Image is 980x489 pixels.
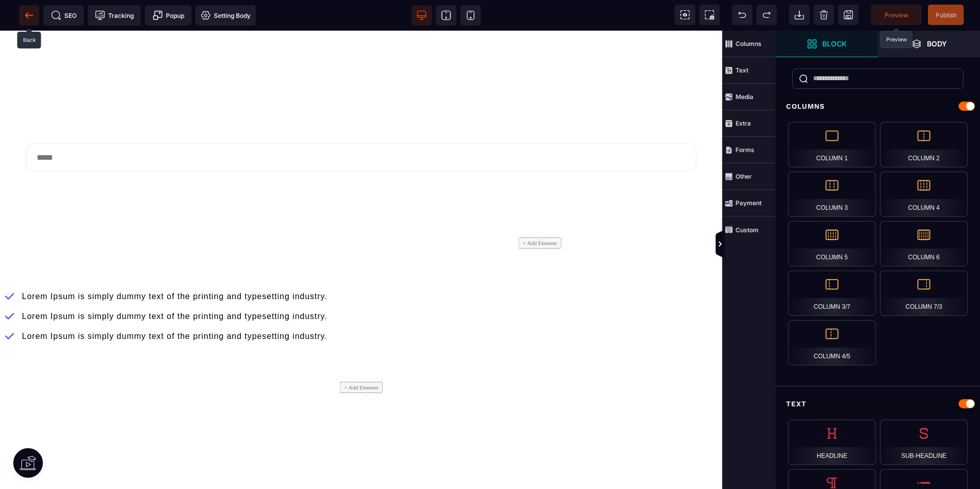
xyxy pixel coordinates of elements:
div: Column 4 [880,172,968,217]
div: Columns [776,97,980,116]
text: Lorem Ipsum is simply dummy text of the printing and typesetting industry. [19,278,330,293]
span: Extra [722,110,776,137]
span: Open Blocks [776,31,878,57]
span: Toggle Views [776,229,786,260]
span: Media [722,84,776,110]
strong: Forms [736,146,754,154]
span: Forms [722,137,776,163]
span: Screenshot [699,5,720,25]
div: Column 7/3 [880,271,968,316]
span: Other [722,163,776,190]
span: Save [838,5,859,25]
div: Column 3 [788,172,876,217]
div: Column 2 [880,122,968,167]
span: Back [19,5,39,26]
span: Preview [885,11,909,19]
span: View components [675,5,695,25]
span: Payment [722,190,776,216]
span: Favicon [195,5,256,26]
div: Headline [788,420,876,465]
span: Save [928,5,964,25]
strong: Extra [736,119,751,127]
span: Open Import Webpage [789,5,810,25]
strong: Other [736,173,752,180]
strong: Block [822,40,847,47]
div: Column 3/7 [788,271,876,316]
div: Sub-headline [880,420,968,465]
span: Columns [722,31,776,57]
strong: Text [736,66,748,74]
span: Setting Body [201,10,251,20]
strong: Custom [736,226,758,234]
text: Lorem Ipsum is simply dummy text of the printing and typesetting industry. [19,258,330,273]
span: Publish [936,11,957,19]
div: Column 1 [788,122,876,167]
span: Text [722,57,776,84]
div: Column 5 [788,221,876,266]
span: Preview [871,5,922,25]
strong: Payment [736,199,762,207]
text: Lorem Ipsum is simply dummy text of the printing and typesetting industry. [19,298,330,313]
strong: Body [927,40,947,47]
div: Text [776,395,980,413]
span: Undo [732,5,752,25]
div: Column 6 [880,221,968,266]
span: SEO [51,10,77,20]
span: Popup [153,10,184,20]
span: Tracking code [88,5,141,26]
strong: Media [736,93,753,101]
span: View tablet [436,5,456,26]
span: Custom Block [722,216,776,243]
strong: Columns [736,40,762,47]
span: Open Layers [878,31,980,57]
span: Create Alert Modal [145,5,191,26]
span: Tracking [95,10,134,20]
span: Clear [814,5,834,25]
span: Seo meta data [43,5,84,26]
span: Redo [756,5,777,25]
div: Column 4/5 [788,320,876,365]
span: View mobile [460,5,481,26]
span: View desktop [411,5,432,26]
